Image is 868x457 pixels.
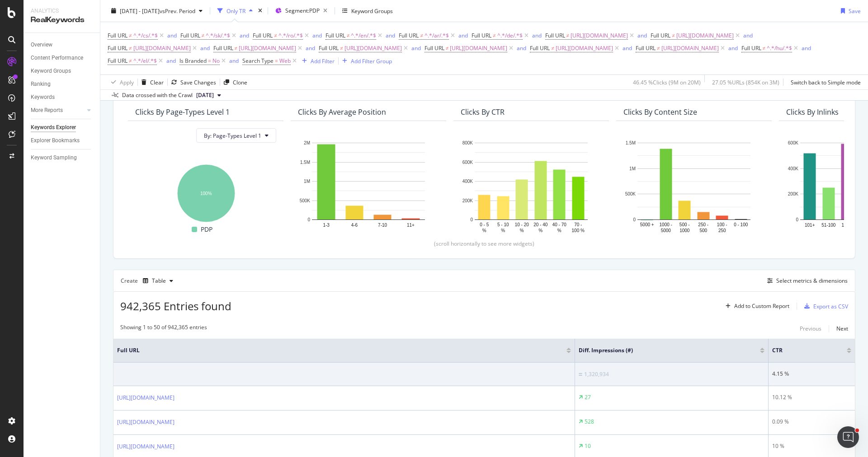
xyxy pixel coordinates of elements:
span: ≠ [551,44,554,52]
a: Overview [31,40,94,50]
a: Ranking [31,79,94,89]
span: ^.*/hu/.*$ [767,42,792,55]
text: 5 - 10 [497,222,509,227]
div: 4.15 % [772,370,851,378]
div: Next [836,325,848,332]
div: Data crossed with the Crawl [122,91,193,99]
text: 51-100 [821,223,836,228]
span: [URL][DOMAIN_NAME] [661,42,719,55]
div: and [802,44,811,52]
div: Add Filter Group [351,57,392,65]
a: Keywords [31,93,94,102]
span: Full URL [108,57,127,65]
div: Clone [233,78,247,86]
span: By: Page-Types Level 1 [204,132,261,140]
div: 0.09 % [772,418,851,426]
span: = [275,57,278,65]
span: ≠ [347,32,350,39]
button: Apply [108,75,134,89]
text: 0 [307,217,310,222]
text: 250 [718,228,726,233]
span: Full URL [325,32,345,39]
div: 10 % [772,442,851,450]
div: and [200,44,210,52]
text: 5000 + [640,222,654,227]
span: 2025 Aug. 31st [196,91,214,99]
span: Full URL [253,32,273,39]
span: Full URL [213,44,233,52]
svg: A chart. [298,138,439,235]
span: Full URL [472,32,491,39]
span: Full URL [117,346,553,354]
span: [URL][DOMAIN_NAME] [571,29,628,42]
text: 0 [633,217,636,222]
div: Save Changes [180,78,216,86]
text: 1000 [679,228,690,233]
div: and [240,32,249,39]
span: [URL][DOMAIN_NAME] [133,42,191,55]
text: 500K [300,198,311,203]
button: Previous [800,323,821,334]
text: 500K [625,192,636,197]
a: [URL][DOMAIN_NAME] [117,393,175,402]
text: 20 - 40 [533,222,548,227]
span: ≠ [672,32,675,39]
button: Add to Custom Report [722,299,789,313]
button: and [229,56,239,65]
span: Segment: PDP [285,7,320,14]
button: and [517,44,526,52]
a: [URL][DOMAIN_NAME] [117,442,175,451]
text: 40 - 70 [552,222,567,227]
button: Save Changes [168,75,216,89]
span: ^.*/en/.*$ [351,29,376,42]
span: Full URL [530,44,550,52]
div: Clicks By Average Position [298,107,386,117]
div: Keywords Explorer [31,123,76,132]
span: ≠ [763,44,766,52]
a: Keyword Sampling [31,153,94,163]
text: 1000 - [660,222,672,227]
text: 500 - [679,222,690,227]
button: Add Filter [298,56,335,66]
div: and [458,32,468,39]
span: PDP [201,224,212,235]
text: 0 [470,217,473,222]
div: (scroll horizontally to see more widgets) [124,240,844,247]
div: Add to Custom Report [734,303,789,309]
div: Switch back to Simple mode [791,78,861,86]
button: and [312,31,322,40]
text: 10 - 20 [515,222,529,227]
a: [URL][DOMAIN_NAME] [117,418,175,427]
div: Overview [31,40,52,50]
div: and [532,32,542,39]
span: [URL][DOMAIN_NAME] [556,42,613,55]
text: 1M [304,179,310,184]
span: Full URL [545,32,565,39]
text: 1-3 [323,223,330,228]
text: 0 - 100 [734,222,748,227]
span: Web [279,55,291,67]
button: Select metrics & dimensions [764,275,848,286]
div: Keyword Sampling [31,153,77,163]
text: % [557,228,561,233]
text: 400K [462,179,473,184]
div: 10.12 % [772,393,851,401]
span: ≠ [129,44,132,52]
div: 528 [585,418,594,426]
text: % [538,228,542,233]
span: No [212,55,220,67]
text: 101+ [805,223,815,228]
span: Full URL [425,44,444,52]
button: Add Filter Group [339,56,392,66]
span: ^.*/de/.*$ [497,29,523,42]
button: and [167,31,177,40]
button: Keyword Groups [339,4,396,18]
span: = [208,57,211,65]
div: More Reports [31,106,63,115]
div: and [728,44,738,52]
span: ^.*/cs/.*$ [133,29,158,42]
button: and [637,31,647,40]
